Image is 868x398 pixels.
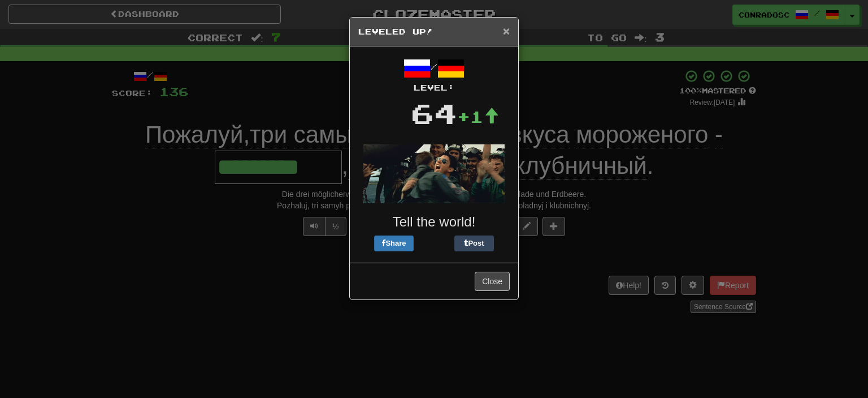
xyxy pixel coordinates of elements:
h5: Leveled Up! [358,26,510,37]
div: 64 [411,93,457,133]
img: topgun-769e91374289d1a7cee4bdcce2229f64f1fa97f7cbbef9a35b896cb17c9c8419.gif [363,144,505,203]
h3: Tell the world! [358,215,510,229]
button: Close [475,272,510,291]
button: Post [454,236,494,251]
div: +1 [457,105,499,128]
span: × [503,24,510,37]
div: Level: [358,82,510,93]
button: Close [503,25,510,37]
div: / [358,55,510,93]
button: Share [374,236,414,251]
iframe: X Post Button [414,236,454,251]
